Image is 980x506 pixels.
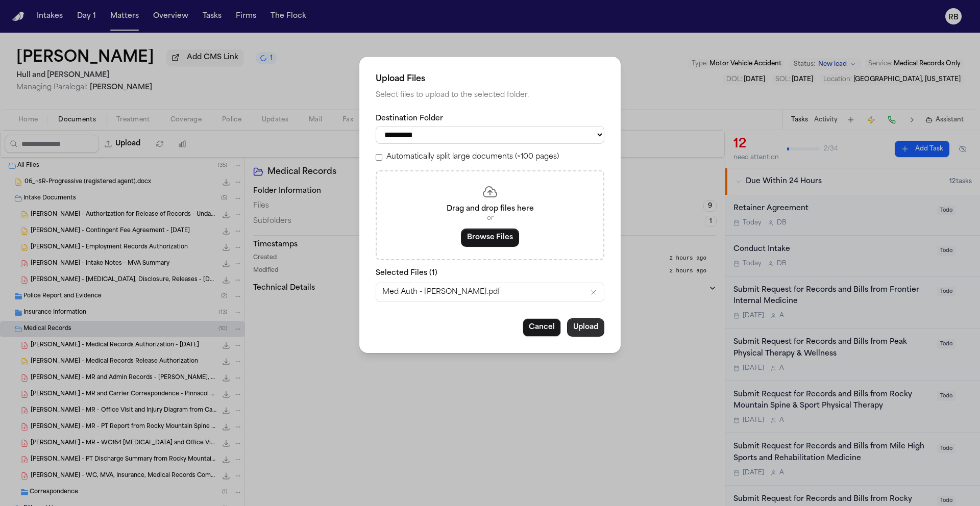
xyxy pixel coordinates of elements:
[389,214,591,222] p: or
[376,114,604,124] label: Destination Folder
[389,204,591,214] p: Drag and drop files here
[376,89,604,102] p: Select files to upload to the selected folder.
[590,288,598,296] button: Remove Med Auth - J. Ornelas.pdf
[461,229,519,247] button: Browse Files
[523,318,561,337] button: Cancel
[567,318,604,337] button: Upload
[386,152,559,162] label: Automatically split large documents (>100 pages)
[376,268,604,279] p: Selected Files ( 1 )
[382,287,500,297] span: Med Auth - [PERSON_NAME].pdf
[376,73,604,85] h2: Upload Files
